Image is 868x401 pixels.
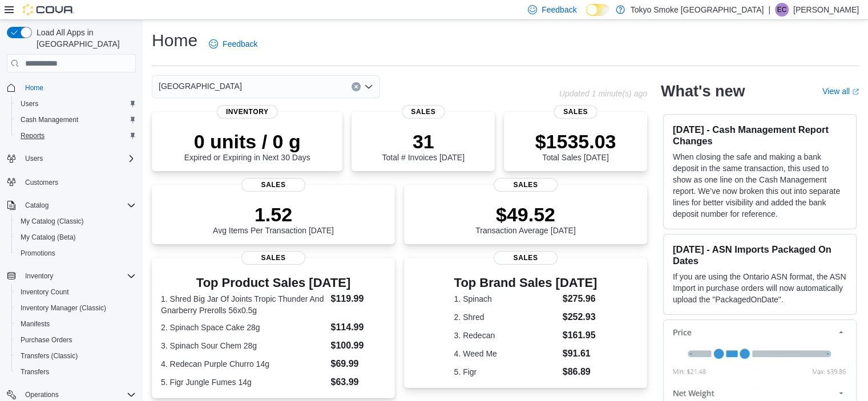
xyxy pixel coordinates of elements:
a: Purchase Orders [16,333,77,347]
div: Avg Items Per Transaction [DATE] [213,203,334,235]
dt: 1. Shred Big Jar Of Joints Tropic Thunder And Gnarberry Prerolls 56x0.5g [161,293,326,316]
dt: 2. Spinach Space Cake 28g [161,322,326,333]
a: Manifests [16,317,54,331]
button: Catalog [2,197,140,213]
dd: $69.99 [330,357,385,371]
button: Promotions [11,245,140,261]
span: [GEOGRAPHIC_DATA] [159,79,242,93]
span: Home [21,80,136,95]
span: Inventory Manager (Classic) [21,303,106,313]
a: Promotions [16,246,60,260]
dt: 4. Redecan Purple Churro 14g [161,358,326,370]
dt: 2. Shred [454,311,558,323]
span: Sales [402,105,445,119]
span: Users [21,152,136,165]
a: Transfers [16,365,54,379]
h3: Top Brand Sales [DATE] [454,276,597,290]
span: Operations [25,390,59,399]
button: Home [2,79,140,96]
span: Manifests [16,317,136,331]
span: Inventory [21,269,136,283]
span: My Catalog (Classic) [16,214,136,228]
span: Users [25,154,43,163]
span: Sales [494,251,558,265]
span: Inventory Manager (Classic) [16,301,136,315]
dt: 5. Figr Jungle Fumes 14g [161,376,326,388]
button: Catalog [21,199,53,212]
img: Cova [23,4,74,15]
a: My Catalog (Beta) [16,230,80,244]
a: Inventory Manager (Classic) [16,301,111,315]
div: Emily Crowley [775,3,789,17]
div: Total # Invoices [DATE] [382,130,464,162]
a: View allExternal link [822,87,859,96]
button: Open list of options [364,82,373,91]
span: Sales [241,178,305,192]
button: My Catalog (Beta) [11,229,140,245]
dd: $91.61 [563,347,597,361]
span: Customers [25,178,58,187]
dt: 3. Spinach Sour Chem 28g [161,340,326,351]
dt: 5. Figr [454,366,558,378]
button: Clear input [352,82,361,91]
dd: $100.99 [330,339,385,353]
span: Manifests [21,319,50,329]
button: My Catalog (Classic) [11,213,140,229]
dt: 4. Weed Me [454,348,558,359]
span: Inventory Count [16,285,136,299]
a: Reports [16,129,49,143]
span: Transfers (Classic) [16,349,136,363]
span: Sales [241,251,305,265]
span: My Catalog (Beta) [16,230,136,244]
span: EC [777,3,787,17]
p: 31 [382,130,464,153]
p: | [768,3,770,17]
span: Reports [21,131,45,140]
p: Tokyo Smoke [GEOGRAPHIC_DATA] [631,3,764,17]
span: Promotions [16,246,136,260]
dd: $63.99 [330,375,385,389]
button: Transfers [11,364,140,380]
button: Customers [2,173,140,190]
p: 1.52 [213,203,334,226]
span: Sales [554,105,597,119]
button: Transfers (Classic) [11,348,140,364]
span: Transfers [21,367,49,376]
button: Inventory [21,269,58,283]
span: Cash Management [16,113,136,127]
dd: $252.93 [563,310,597,324]
a: Feedback [204,33,262,55]
span: Load All Apps in [GEOGRAPHIC_DATA] [32,27,136,50]
span: My Catalog (Classic) [21,217,84,226]
span: Transfers [16,365,136,379]
h3: [DATE] - ASN Imports Packaged On Dates [673,244,847,266]
a: Home [21,81,48,95]
div: Transaction Average [DATE] [475,203,576,235]
span: My Catalog (Beta) [21,233,76,242]
span: Catalog [25,201,49,210]
a: Inventory Count [16,285,74,299]
p: $49.52 [475,203,576,226]
a: Transfers (Classic) [16,349,82,363]
span: Customers [21,175,136,189]
h3: Top Product Sales [DATE] [161,276,386,290]
span: Reports [16,129,136,143]
div: Expired or Expiring in Next 30 Days [184,130,310,162]
span: Inventory [217,105,278,119]
dd: $114.99 [330,321,385,334]
span: Feedback [542,4,576,15]
button: Inventory [2,268,140,284]
dd: $119.99 [330,292,385,306]
a: Cash Management [16,113,83,127]
h3: [DATE] - Cash Management Report Changes [673,124,847,147]
span: Promotions [21,249,55,258]
button: Inventory Manager (Classic) [11,300,140,316]
span: Users [16,97,136,111]
div: Total Sales [DATE] [535,130,616,162]
span: Users [21,99,38,108]
p: If you are using the Ontario ASN format, the ASN Import in purchase orders will now automatically... [673,271,847,305]
span: Sales [494,178,558,192]
span: Home [25,83,43,92]
span: Transfers (Classic) [21,351,78,361]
